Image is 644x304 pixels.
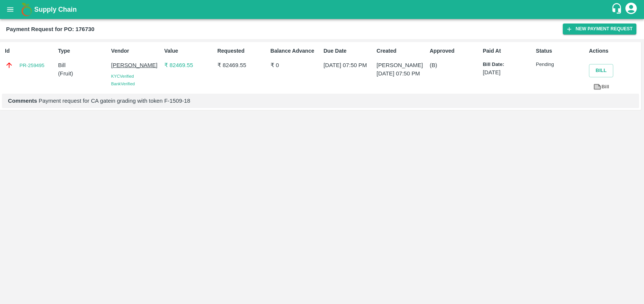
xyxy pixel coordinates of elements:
[164,47,214,55] p: Value
[589,64,613,77] button: Bill
[589,47,639,55] p: Actions
[34,6,77,13] b: Supply Chain
[58,69,108,78] p: ( Fruit )
[58,61,108,69] p: Bill
[111,81,135,86] span: Bank Verified
[624,2,638,17] div: account of current user
[164,61,214,69] p: ₹ 82469.55
[111,74,134,78] span: KYC Verified
[563,24,636,34] button: New Payment Request
[34,4,611,15] a: Supply Chain
[2,1,19,18] button: open drawer
[376,69,427,78] p: [DATE] 07:50 PM
[19,2,34,17] img: logo
[430,47,480,55] p: Approved
[376,61,427,69] p: [PERSON_NAME]
[611,3,624,16] div: customer-support
[111,61,161,69] p: [PERSON_NAME]
[271,61,321,69] p: ₹ 0
[376,47,427,55] p: Created
[323,61,373,69] p: [DATE] 07:50 PM
[5,47,55,55] p: Id
[217,61,268,69] p: ₹ 82469.55
[271,47,321,55] p: Balance Advance
[6,26,94,32] b: Payment Request for PO: 176730
[483,47,533,55] p: Paid At
[536,47,586,55] p: Status
[58,47,108,55] p: Type
[19,62,44,69] a: PR-259495
[111,47,161,55] p: Vendor
[589,80,613,94] a: Bill
[8,98,37,104] b: Comments
[323,47,373,55] p: Due Date
[483,68,533,77] p: [DATE]
[8,97,633,105] p: Payment request for CA gatein grading with token F-1509-18
[217,47,268,55] p: Requested
[430,61,480,69] p: (B)
[483,61,533,68] p: Bill Date:
[536,61,586,68] p: Pending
